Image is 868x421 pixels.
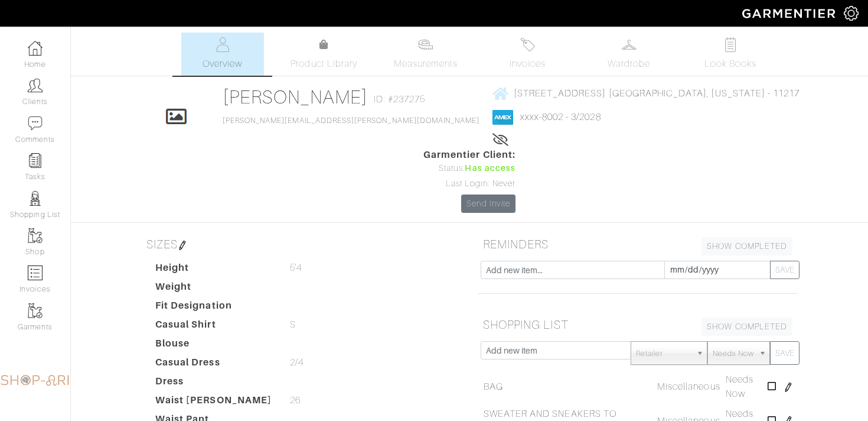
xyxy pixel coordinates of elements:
a: Send Invite [461,195,515,213]
span: S [290,318,296,332]
img: gear-icon-white-bd11855cb880d31180b6d7d6211b90ccbf57a29d726f0c71d8c61bd08dd39cc2.png [844,6,859,21]
div: Last Login: Never [423,177,515,190]
button: SAVE [770,261,800,279]
img: garmentier-logo-header-white-b43fb05a5012e4ada735d5af1a66efaba907eab6374d6393d1fbf88cb4ef424d.png [736,3,844,24]
img: wardrobe-487a4870c1b7c33e795ec22d11cfc2ed9d08956e64fb3008fe2437562e282088.svg [622,37,637,52]
span: Needs Now [713,342,754,365]
button: SAVE [770,341,800,365]
span: Invoices [510,57,546,71]
img: pen-cf24a1663064a2ec1b9c1bd2387e9de7a2fa800b781884d57f21acf72779bad2.png [784,383,793,392]
input: Add new item [481,341,631,360]
span: Measurements [394,57,458,71]
h5: SIZES [142,232,461,256]
a: Look Books [689,33,772,76]
span: Garmentier Client: [423,148,515,162]
a: SHOW COMPLETED [701,237,792,255]
span: Overview [203,57,242,71]
img: garments-icon-b7da505a4dc4fd61783c78ac3ca0ef83fa9d6f193b1c9dc38574b1d14d53ca28.png [28,228,43,243]
a: Measurements [384,33,468,76]
span: ID: #237275 [374,92,425,106]
dt: Casual Dress [146,355,281,374]
a: SHOW COMPLETED [701,318,792,336]
img: pen-cf24a1663064a2ec1b9c1bd2387e9de7a2fa800b781884d57f21acf72779bad2.png [178,241,187,250]
span: [STREET_ADDRESS] [GEOGRAPHIC_DATA], [US_STATE] - 11217 [514,88,800,99]
dt: Height [146,261,281,280]
img: orders-icon-0abe47150d42831381b5fb84f609e132dff9fe21cb692f30cb5eec754e2cba89.png [28,265,43,280]
span: Needs Now [726,374,753,399]
a: [STREET_ADDRESS] [GEOGRAPHIC_DATA], [US_STATE] - 11217 [492,86,800,101]
a: [PERSON_NAME] [223,86,368,108]
dt: Weight [146,280,281,299]
img: dashboard-icon-dbcd8f5a0b271acd01030246c82b418ddd0df26cd7fceb0bd07c9910d44c42f6.png [28,41,43,56]
img: reminder-icon-8004d30b9f0a5d33ae49ab947aed9ed385cf756f9e5892f1edd6e32f2345188e.png [28,153,43,168]
span: Look Books [704,57,757,71]
a: [PERSON_NAME][EMAIL_ADDRESS][PERSON_NAME][DOMAIN_NAME] [223,116,480,125]
dt: Dress [146,374,281,393]
img: stylists-icon-eb353228a002819b7ec25b43dbf5f0378dd9e0616d9560372ff212230b889e62.png [28,191,43,206]
span: Has access [465,162,515,175]
img: orders-27d20c2124de7fd6de4e0e44c1d41de31381a507db9b33961299e4e07d508b8c.svg [520,37,535,52]
img: garments-icon-b7da505a4dc4fd61783c78ac3ca0ef83fa9d6f193b1c9dc38574b1d14d53ca28.png [28,303,43,318]
img: measurements-466bbee1fd09ba9460f595b01e5d73f9e2bff037440d3c8f018324cb6cdf7a4a.svg [418,37,433,52]
span: 26 [290,393,301,407]
h5: SHOPPING LIST [478,313,797,336]
span: Wardrobe [608,57,650,71]
h5: REMINDERS [478,232,797,256]
a: BAG [484,380,503,394]
a: Overview [181,33,264,76]
span: 2/4 [290,355,304,370]
dt: Waist [PERSON_NAME] [146,393,281,412]
dt: Casual Shirt [146,318,281,336]
a: Wardrobe [588,33,670,76]
input: Add new item... [481,261,665,279]
img: american_express-1200034d2e149cdf2cc7894a33a747db654cf6f8355cb502592f1d228b2ac700.png [492,110,513,125]
a: Invoices [486,33,569,76]
span: Product Library [291,57,357,71]
img: comment-icon-a0a6a9ef722e966f86d9cbdc48e553b5cf19dbc54f86b18d962a5391bc8f6eb6.png [28,116,43,131]
img: basicinfo-40fd8af6dae0f16599ec9e87c0ef1c0a1fdea2edbe929e3d69a839185d80c458.svg [215,37,230,52]
a: Product Library [283,38,366,71]
span: Miscellaneous [657,381,720,392]
div: Status: [423,162,515,175]
img: clients-icon-6bae9207a08558b7cb47a8932f037763ab4055f8c8b6bfacd5dc20c3e0201464.png [28,78,43,93]
dt: Fit Designation [146,299,281,318]
span: Retailer [636,342,691,365]
a: xxxx-8002 - 3/2028 [520,112,601,122]
img: todo-9ac3debb85659649dc8f770b8b6100bb5dab4b48dedcbae339e5042a72dfd3cc.svg [723,37,738,52]
span: 5'4 [290,261,302,275]
dt: Blouse [146,336,281,355]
